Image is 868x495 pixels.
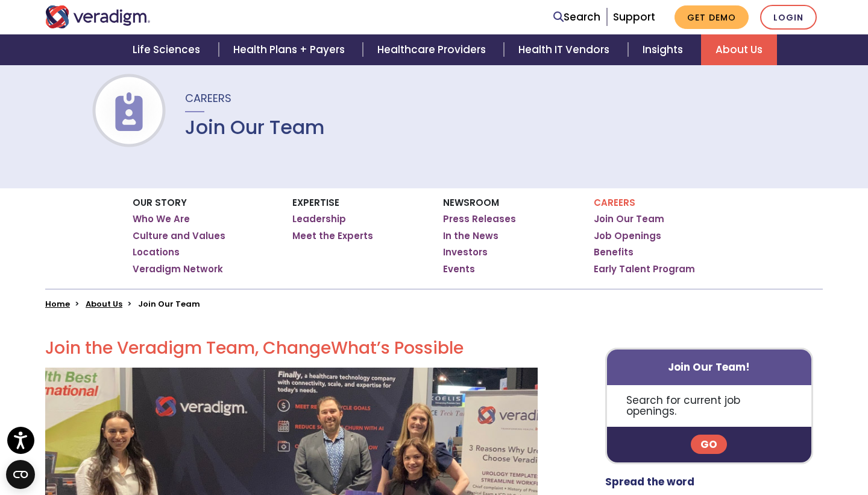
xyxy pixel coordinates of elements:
a: Go [691,435,727,454]
a: Get Demo [675,5,749,29]
button: Open CMP widget [6,460,35,489]
a: Job Openings [594,230,661,242]
a: Health Plans + Payers [219,34,363,65]
strong: Join Our Team! [668,360,750,374]
a: Life Sciences [118,34,218,65]
a: About Us [701,34,777,65]
a: Insights [628,34,701,65]
a: Veradigm Network [133,263,223,275]
a: Benefits [594,246,634,258]
a: Healthcare Providers [363,34,504,65]
a: In the News [443,230,498,242]
span: What’s Possible [331,336,464,360]
a: Locations [133,246,180,258]
a: Events [443,263,475,275]
a: Meet the Experts [292,230,373,242]
h2: Join the Veradigm Team, Change [45,338,538,359]
p: Search for current job openings. [607,385,811,427]
a: Home [45,298,70,310]
a: Support [613,10,655,24]
a: Search [553,9,600,25]
a: Leadership [292,213,346,225]
a: Culture and Values [133,230,225,242]
a: Early Talent Program [594,263,695,275]
img: Veradigm logo [45,5,151,28]
a: Press Releases [443,213,516,225]
a: Investors [443,246,488,258]
a: Login [760,5,817,30]
strong: Spread the word [605,474,694,489]
a: About Us [86,298,122,310]
h1: Join Our Team [185,116,325,139]
a: Health IT Vendors [504,34,627,65]
a: Who We Are [133,213,190,225]
span: Careers [185,91,231,106]
a: Join Our Team [594,213,664,225]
